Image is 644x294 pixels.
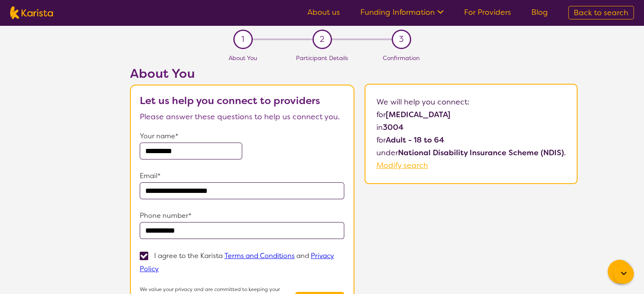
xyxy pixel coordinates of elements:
[10,6,53,19] img: Karista logo
[386,110,451,120] b: [MEDICAL_DATA]
[376,121,566,134] p: in
[140,94,320,107] b: Let us help you connect to providers
[531,7,548,17] a: Blog
[241,33,244,46] span: 1
[140,209,345,222] p: Phone number*
[360,7,444,17] a: Funding Information
[608,260,631,283] button: Channel Menu
[376,160,428,170] a: Modify search
[140,170,345,182] p: Email*
[376,108,566,121] p: for
[464,7,511,17] a: For Providers
[398,148,564,158] b: National Disability Insurance Scheme (NDIS)
[376,146,566,159] p: under .
[140,130,345,143] p: Your name*
[130,66,354,81] h2: About You
[320,33,324,46] span: 2
[229,54,257,62] span: About You
[376,96,566,108] p: We will help you connect:
[140,251,334,273] a: Privacy Policy
[307,7,340,17] a: About us
[224,251,295,260] a: Terms and Conditions
[140,110,345,123] p: Please answer these questions to help us connect you.
[568,6,634,19] a: Back to search
[376,134,566,146] p: for
[574,8,628,18] span: Back to search
[140,251,334,273] p: I agree to the Karista and
[296,54,348,62] span: Participant Details
[399,33,404,46] span: 3
[386,135,444,145] b: Adult - 18 to 64
[383,54,420,62] span: Confirmation
[383,122,404,132] b: 3004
